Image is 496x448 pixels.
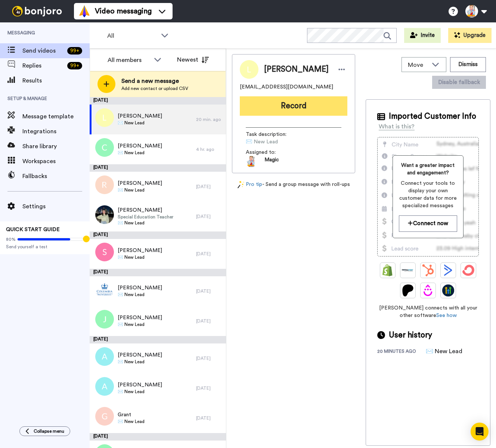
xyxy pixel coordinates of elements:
[95,377,114,396] img: a.png
[90,231,226,239] div: [DATE]
[95,280,114,299] img: 2ae8cb1d-230b-4fda-bf7a-849245ca620b.png
[118,359,162,365] span: ✉️ New Lead
[22,172,90,181] span: Fallbacks
[78,5,90,17] img: vm-color.svg
[196,116,222,122] div: 20 min. ago
[118,214,173,220] span: Special Education Teacher
[171,52,214,67] button: Newest
[108,56,150,65] div: All members
[422,284,434,296] img: Drip
[67,62,82,69] div: 99 +
[83,236,90,242] div: Tooltip anchor
[22,46,64,55] span: Send videos
[118,220,173,226] span: ✉️ New Lead
[399,162,457,177] span: Want a greater impact and engagement?
[95,310,114,329] img: j.png
[448,28,492,43] button: Upgrade
[442,284,454,296] img: GoHighLevel
[118,187,162,193] span: ✉️ New Lead
[432,76,486,89] button: Disable fallback
[90,164,226,172] div: [DATE]
[196,415,222,421] div: [DATE]
[118,254,162,260] span: ✉️ New Lead
[22,61,64,70] span: Replies
[442,264,454,276] img: ActiveCampaign
[196,184,222,190] div: [DATE]
[118,419,145,424] span: ✉️ New Lead
[196,214,222,220] div: [DATE]
[196,251,222,257] div: [DATE]
[399,180,457,209] span: Connect your tools to display your own customer data for more specialized messages
[67,47,82,55] div: 99 +
[34,428,64,434] span: Collapse menu
[95,243,114,261] img: s.png
[232,181,355,189] div: - Send a group message with roll-ups
[118,314,162,321] span: [PERSON_NAME]
[422,264,434,276] img: Hubspot
[196,146,222,152] div: 4 hr. ago
[90,433,226,441] div: [DATE]
[22,112,90,121] span: Message template
[22,76,90,85] span: Results
[118,389,162,395] span: ✉️ New Lead
[6,244,84,250] span: Send yourself a test
[246,131,298,138] span: Task description :
[6,236,16,242] span: 80%
[238,181,244,189] img: magic-wand.svg
[240,96,347,116] button: Record
[118,180,162,187] span: [PERSON_NAME]
[6,227,60,232] span: QUICK START GUIDE
[95,347,114,366] img: a.png
[118,112,162,120] span: [PERSON_NAME]
[471,423,489,441] div: Open Intercom Messenger
[426,347,463,356] div: ✉️ New Lead
[118,284,162,292] span: [PERSON_NAME]
[118,381,162,389] span: [PERSON_NAME]
[22,127,90,136] span: Integrations
[402,264,414,276] img: Ontraport
[121,77,188,85] span: Send a new message
[402,284,414,296] img: Patreon
[377,304,479,319] span: [PERSON_NAME] connects with all your other software
[246,138,317,146] span: ✉️ New Lead
[389,330,432,341] span: User history
[90,336,226,343] div: [DATE]
[118,206,173,214] span: [PERSON_NAME]
[118,142,162,150] span: [PERSON_NAME]
[22,142,90,151] span: Share library
[22,157,90,166] span: Workspaces
[246,149,298,156] span: Assigned to:
[450,57,486,72] button: Dismiss
[95,407,114,426] img: g.png
[382,264,394,276] img: Shopify
[196,318,222,324] div: [DATE]
[118,292,162,298] span: ✉️ New Lead
[436,313,457,318] a: See how
[118,247,162,254] span: [PERSON_NAME]
[399,215,457,231] button: Connect now
[118,351,162,359] span: [PERSON_NAME]
[90,97,226,105] div: [DATE]
[95,108,114,127] img: l.png
[118,321,162,327] span: ✉️ New Lead
[264,156,279,167] span: Magic
[240,60,258,79] img: Image of Lilian
[19,426,70,436] button: Collapse menu
[107,31,157,40] span: All
[196,355,222,361] div: [DATE]
[246,156,257,167] img: 15d1c799-1a2a-44da-886b-0dc1005ab79c-1524146106.jpg
[196,385,222,391] div: [DATE]
[404,28,441,43] button: Invite
[9,6,65,16] img: bj-logo-header-white.svg
[462,264,474,276] img: ConvertKit
[389,111,476,122] span: Imported Customer Info
[118,411,145,419] span: Grant
[95,138,114,157] img: c.png
[118,150,162,156] span: ✉️ New Lead
[121,85,188,91] span: Add new contact or upload CSV
[264,64,329,75] span: [PERSON_NAME]
[238,181,262,189] a: Pro tip
[377,348,426,356] div: 20 minutes ago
